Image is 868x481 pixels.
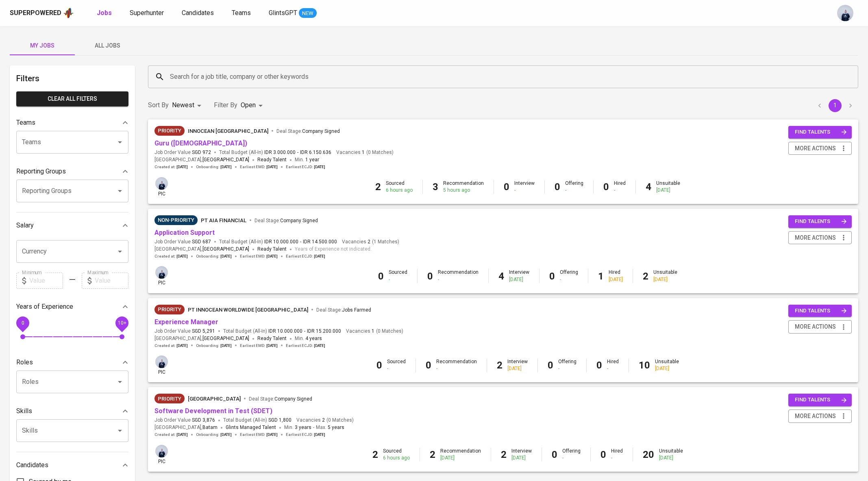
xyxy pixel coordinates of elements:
[314,253,325,259] span: [DATE]
[295,425,311,430] span: 3 years
[220,253,232,259] span: [DATE]
[565,187,583,194] div: -
[370,328,374,335] span: 1
[656,180,680,194] div: Unsuitable
[788,394,852,406] button: find talents
[611,448,623,461] div: Hired
[389,269,407,283] div: Sourced
[154,305,185,314] span: Priority
[155,266,168,279] img: annisa@glints.com
[314,432,325,438] span: [DATE]
[114,185,126,197] button: Open
[509,269,529,283] div: Interview
[154,305,185,314] div: Client Priority, Very Responsive, More Profiles Required
[497,360,503,371] b: 2
[266,164,278,170] span: [DATE]
[366,238,370,245] span: 2
[23,94,122,104] span: Clear All filters
[788,320,852,334] button: more actions
[192,328,215,335] span: SGD 5,291
[286,432,325,438] span: Earliest ECJD :
[302,128,340,134] span: Company Signed
[154,424,218,432] span: [GEOGRAPHIC_DATA] ,
[154,216,198,224] span: Non-Priority
[438,276,479,283] div: -
[114,136,126,148] button: Open
[154,355,169,376] div: pic
[795,217,847,226] span: find talents
[383,455,410,461] div: 6 hours ago
[297,149,298,156] span: -
[795,322,836,332] span: more actions
[232,9,251,17] span: Teams
[266,253,278,259] span: [DATE]
[295,157,319,162] span: Min.
[328,425,344,430] span: 5 years
[300,238,301,245] span: -
[269,9,297,17] span: GlintsGPT
[219,238,337,245] span: Total Budget (All-In)
[387,358,406,372] div: Sourced
[97,9,112,17] b: Jobs
[176,343,188,349] span: [DATE]
[154,444,169,465] div: pic
[430,449,435,460] b: 2
[656,187,680,194] div: [DATE]
[16,457,128,473] div: Candidates
[257,157,287,162] span: Ready Talent
[342,307,371,313] span: Jobs Farmed
[549,271,555,282] b: 0
[249,396,312,402] span: Deal Stage :
[148,100,169,110] p: Sort By
[436,358,477,372] div: Recommendation
[154,156,249,164] span: [GEOGRAPHIC_DATA] ,
[788,305,852,317] button: find talents
[220,164,232,170] span: [DATE]
[304,328,305,335] span: -
[192,149,211,156] span: SGD 972
[562,448,581,461] div: Offering
[192,417,215,424] span: SGD 3,876
[795,233,836,243] span: more actions
[598,271,604,282] b: 1
[643,449,654,460] b: 20
[498,271,504,282] b: 4
[659,448,683,461] div: Unsuitable
[154,176,169,197] div: pic
[154,417,215,424] span: Job Order Value
[154,407,272,415] a: Software Development in Test (SDET)
[202,245,249,253] span: [GEOGRAPHIC_DATA]
[284,425,311,430] span: Min.
[558,358,576,372] div: Offering
[299,9,317,17] span: NEW
[196,164,232,170] span: Onboarding :
[386,180,413,194] div: Sourced
[389,276,407,283] div: -
[611,455,623,461] div: -
[562,455,581,461] div: -
[154,318,218,326] a: Experience Manager
[196,253,232,259] span: Onboarding :
[16,403,128,419] div: Skills
[639,360,650,371] b: 10
[565,180,583,194] div: Offering
[16,72,128,85] h6: Filters
[548,360,553,371] b: 0
[95,273,128,289] input: Value
[501,449,507,460] b: 2
[313,424,314,432] span: -
[378,271,384,282] b: 0
[560,276,578,283] div: -
[154,238,211,245] span: Job Order Value
[300,149,331,156] span: IDR 6.150.636
[440,448,481,461] div: Recommendation
[176,253,188,259] span: [DATE]
[443,180,484,194] div: Recommendation
[154,253,188,259] span: Created at :
[10,7,74,19] a: Superpoweredapp logo
[427,271,433,282] b: 0
[201,217,246,223] span: PT AIA FINANCIAL
[154,335,249,343] span: [GEOGRAPHIC_DATA] ,
[295,336,322,341] span: Min.
[16,217,128,234] div: Salary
